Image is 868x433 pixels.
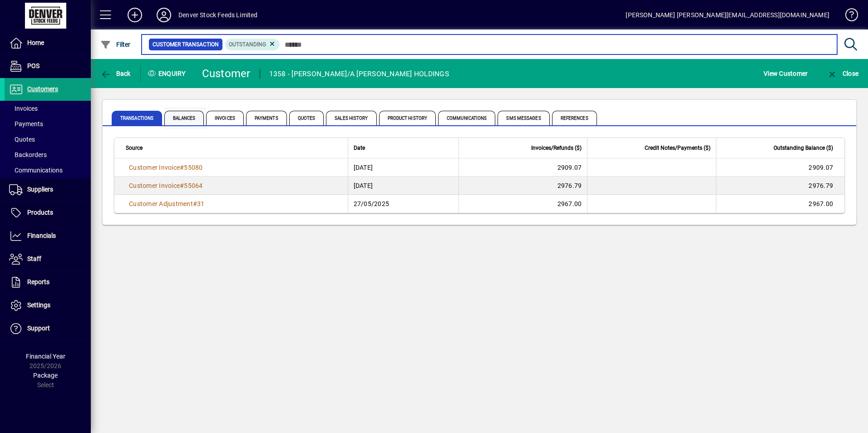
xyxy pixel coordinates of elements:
[206,111,244,125] span: Invoices
[126,162,206,172] a: Customer Invoice#55080
[100,70,131,77] span: Back
[126,181,206,191] a: Customer Invoice#55064
[348,177,459,195] td: [DATE]
[126,199,208,209] a: Customer Adjustment#31
[91,65,141,82] app-page-header-button: Back
[129,164,180,171] span: Customer Invoice
[27,301,50,309] span: Settings
[229,41,266,48] span: Outstanding
[27,85,58,93] span: Customers
[9,167,63,174] span: Communications
[326,111,376,125] span: Sales History
[348,195,459,213] td: 27/05/2025
[27,325,50,332] span: Support
[126,143,143,153] span: Source
[5,55,91,78] a: POS
[379,111,436,125] span: Product History
[5,147,91,162] a: Backorders
[178,8,258,22] div: Denver Stock Feeds Limited
[184,164,202,171] span: 55080
[5,178,91,201] a: Suppliers
[27,209,53,216] span: Products
[98,36,133,53] button: Filter
[764,66,808,81] span: View Customer
[149,7,178,23] button: Profile
[716,158,844,177] td: 2909.07
[197,200,205,207] span: 31
[761,65,810,82] button: View Customer
[27,232,56,239] span: Financials
[827,70,858,77] span: Close
[9,151,47,158] span: Backorders
[5,162,91,178] a: Communications
[838,2,857,31] a: Knowledge Base
[9,136,35,143] span: Quotes
[180,164,184,171] span: #
[824,65,861,82] button: Close
[5,132,91,147] a: Quotes
[129,182,180,189] span: Customer Invoice
[716,195,844,213] td: 2967.00
[354,143,365,153] span: Date
[27,255,41,262] span: Staff
[354,143,453,153] div: Date
[438,111,495,125] span: Communications
[193,200,197,207] span: #
[184,182,202,189] span: 55064
[5,101,91,116] a: Invoices
[202,66,251,81] div: Customer
[626,8,829,22] div: [PERSON_NAME] [PERSON_NAME][EMAIL_ADDRESS][DOMAIN_NAME]
[459,195,587,213] td: 2967.00
[5,116,91,132] a: Payments
[246,111,287,125] span: Payments
[289,111,324,125] span: Quotes
[269,67,449,81] div: 1358 - [PERSON_NAME]/A [PERSON_NAME] HOLDINGS
[112,111,162,125] span: Transactions
[645,143,710,153] span: Credit Notes/Payments ($)
[5,294,91,317] a: Settings
[5,248,91,271] a: Staff
[27,186,53,193] span: Suppliers
[817,65,868,82] app-page-header-button: Close enquiry
[774,143,833,153] span: Outstanding Balance ($)
[5,225,91,247] a: Financials
[5,271,91,294] a: Reports
[27,62,39,69] span: POS
[9,105,38,112] span: Invoices
[27,278,49,285] span: Reports
[141,66,195,81] div: Enquiry
[531,143,582,153] span: Invoices/Refunds ($)
[98,65,133,82] button: Back
[459,158,587,177] td: 2909.07
[33,372,58,379] span: Package
[498,111,549,125] span: SMS Messages
[5,32,91,54] a: Home
[5,202,91,224] a: Products
[120,7,149,23] button: Add
[9,120,43,128] span: Payments
[225,39,280,50] mat-chip: Outstanding Status: Outstanding
[27,39,44,46] span: Home
[552,111,597,125] span: References
[716,177,844,195] td: 2976.79
[100,41,131,48] span: Filter
[348,158,459,177] td: [DATE]
[164,111,204,125] span: Balances
[129,200,193,207] span: Customer Adjustment
[26,353,65,360] span: Financial Year
[459,177,587,195] td: 2976.79
[5,317,91,340] a: Support
[180,182,184,189] span: #
[153,40,219,49] span: Customer Transaction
